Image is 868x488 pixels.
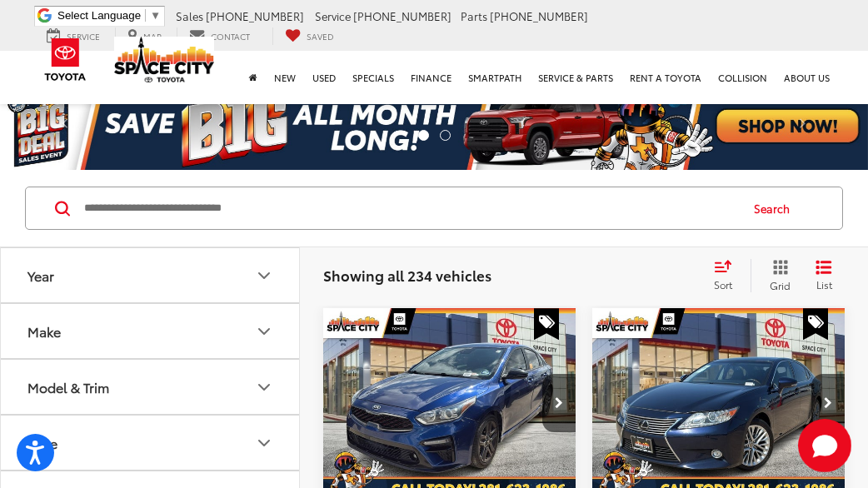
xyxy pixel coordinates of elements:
img: Space City Toyota [114,37,214,82]
a: Rent a Toyota [621,51,710,104]
a: Specials [344,51,402,104]
span: ▼ [150,9,161,22]
span: Saved [307,30,334,42]
span: Sort [714,277,732,291]
button: MakeMake [1,304,301,358]
span: Contact [211,30,250,42]
button: Model & TrimModel & Trim [1,360,301,414]
span: Grid [770,278,791,292]
span: [PHONE_NUMBER] [353,8,451,23]
svg: Start Chat [798,419,851,472]
span: Service [67,30,100,42]
button: PricePrice [1,416,301,470]
div: Year [27,267,54,283]
span: [PHONE_NUMBER] [206,8,304,23]
div: Make [254,321,274,341]
span: ​ [145,9,146,22]
span: List [816,277,832,291]
a: Service [34,27,112,45]
span: Map [143,30,162,42]
a: SmartPath [460,51,530,104]
a: Map [115,27,174,45]
span: Select Language [57,9,141,22]
a: Home [241,51,266,104]
div: Model & Trim [254,377,274,397]
div: Model & Trim [27,379,109,395]
span: Service [315,8,351,23]
a: My Saved Vehicles [272,27,347,45]
a: New [266,51,304,104]
div: Year [254,266,274,286]
a: About Us [776,51,838,104]
button: List View [803,259,845,292]
a: Contact [177,27,262,45]
img: Toyota [34,32,97,87]
a: Service & Parts [530,51,621,104]
a: Select Language​ [57,9,161,22]
button: Toggle Chat Window [798,419,851,472]
div: Make [27,323,61,339]
input: Search by Make, Model, or Keyword [82,188,738,228]
button: Grid View [751,259,803,292]
a: Collision [710,51,776,104]
a: Finance [402,51,460,104]
span: Sales [176,8,203,23]
button: Next image [811,374,845,432]
button: YearYear [1,248,301,302]
span: Special [534,308,559,340]
span: Special [803,308,828,340]
span: [PHONE_NUMBER] [490,8,588,23]
span: Showing all 234 vehicles [323,265,491,285]
a: Used [304,51,344,104]
button: Search [738,187,814,229]
button: Select sort value [706,259,751,292]
span: Parts [461,8,487,23]
button: Next image [542,374,576,432]
div: Price [254,433,274,453]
